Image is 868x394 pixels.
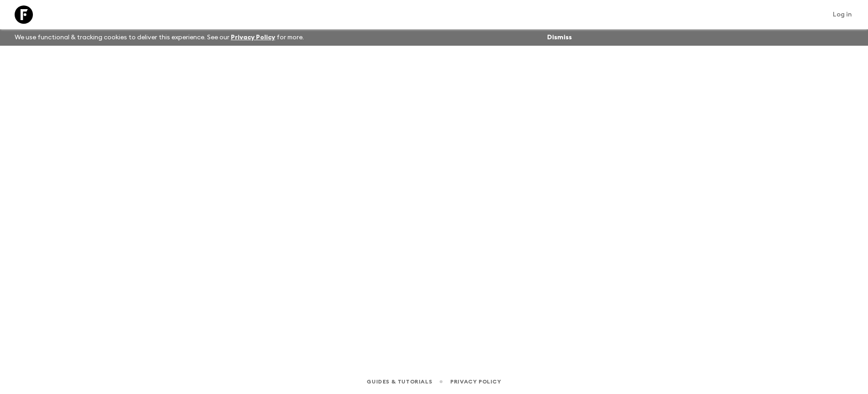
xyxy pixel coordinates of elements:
a: Log in [828,8,857,21]
a: Privacy Policy [231,34,275,41]
button: Dismiss [545,31,574,44]
a: Privacy Policy [450,377,501,387]
a: Guides & Tutorials [367,377,432,387]
p: We use functional & tracking cookies to deliver this experience. See our for more. [11,29,308,46]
